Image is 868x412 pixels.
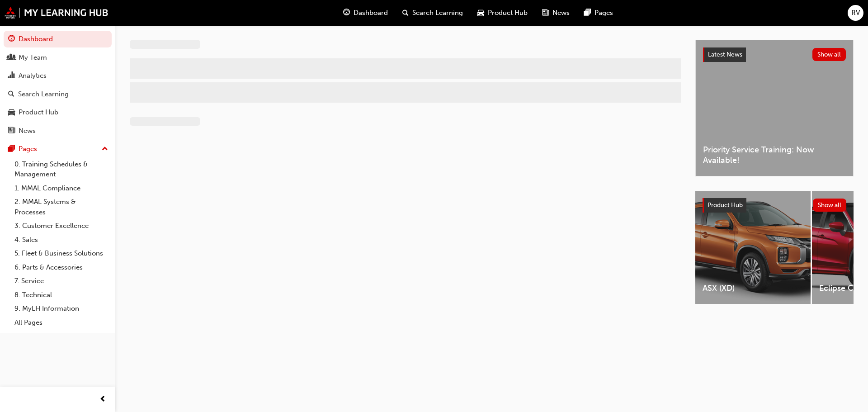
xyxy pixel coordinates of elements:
span: up-icon [102,143,108,155]
a: guage-iconDashboard [336,4,395,22]
a: News [4,123,112,139]
a: 8. Technical [11,288,112,302]
div: Pages [19,144,37,154]
button: RV [848,5,863,21]
span: car-icon [8,109,15,117]
button: Pages [4,141,112,157]
span: chart-icon [8,72,15,80]
span: Product Hub [708,201,743,209]
span: news-icon [542,7,549,19]
a: 2. MMAL Systems & Processes [11,195,112,219]
a: Dashboard [4,31,112,47]
span: news-icon [8,127,15,135]
span: search-icon [402,7,409,19]
a: Search Learning [4,86,112,103]
a: All Pages [11,316,112,330]
a: pages-iconPages [577,4,620,22]
a: My Team [4,49,112,66]
span: Product Hub [488,8,528,18]
span: News [552,8,570,18]
a: 6. Parts & Accessories [11,260,112,275]
button: Show all [813,199,847,212]
a: 5. Fleet & Business Solutions [11,246,112,260]
span: Latest News [708,51,742,58]
button: DashboardMy TeamAnalyticsSearch LearningProduct HubNews [4,29,112,141]
span: ASX (XD) [703,283,803,294]
span: prev-icon [99,394,106,405]
span: search-icon [8,90,14,99]
div: Product Hub [19,107,58,118]
a: search-iconSearch Learning [395,4,470,22]
span: pages-icon [584,7,591,19]
a: 1. MMAL Compliance [11,181,112,195]
img: mmal [5,7,108,19]
span: Pages [594,8,613,18]
span: RV [851,8,860,18]
a: 3. Customer Excellence [11,219,112,233]
span: guage-icon [8,35,15,43]
span: Dashboard [354,8,388,18]
div: Search Learning [18,89,69,99]
a: 7. Service [11,274,112,288]
span: Search Learning [412,8,463,18]
a: 4. Sales [11,233,112,247]
span: car-icon [477,7,484,19]
a: Latest NewsShow allPriority Service Training: Now Available! [695,40,854,176]
span: guage-icon [343,7,350,19]
div: Analytics [19,71,47,81]
span: people-icon [8,54,15,62]
a: Product Hub [4,104,112,121]
a: Product HubShow all [703,198,846,213]
a: news-iconNews [535,4,577,22]
a: Analytics [4,67,112,84]
span: pages-icon [8,145,15,153]
a: car-iconProduct Hub [470,4,535,22]
a: Latest NewsShow all [703,47,846,62]
div: News [19,126,36,136]
span: Priority Service Training: Now Available! [703,145,846,165]
button: Show all [812,48,846,61]
div: My Team [19,52,47,63]
a: 0. Training Schedules & Management [11,157,112,181]
a: 9. MyLH Information [11,302,112,316]
a: ASX (XD) [695,191,811,304]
